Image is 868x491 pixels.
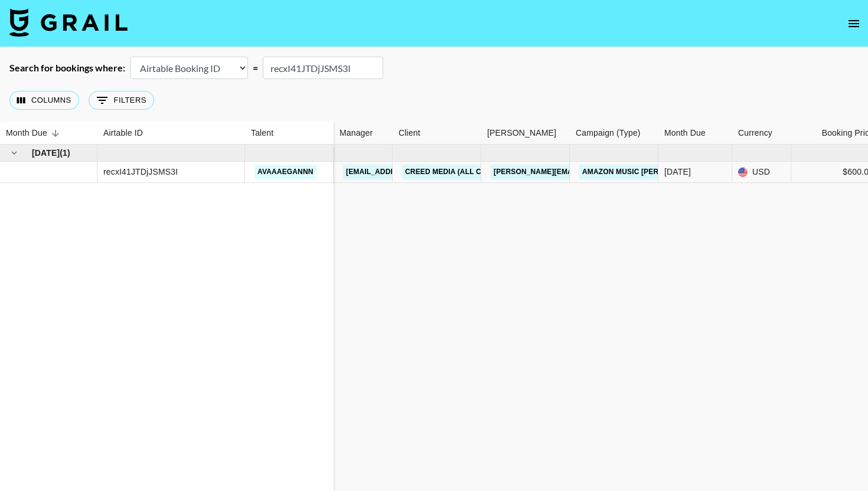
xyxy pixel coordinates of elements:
div: Month Due [658,122,732,145]
div: [PERSON_NAME] [487,122,556,145]
div: Campaign (Type) [570,122,658,145]
div: Manager [340,122,373,145]
div: Talent [251,122,273,145]
a: [PERSON_NAME][EMAIL_ADDRESS][DOMAIN_NAME] [491,165,683,179]
span: [DATE] [32,147,60,159]
div: Booker [481,122,570,145]
div: = [253,62,258,74]
div: Aug '25 [664,166,691,178]
div: Manager [334,122,393,145]
div: Talent [245,122,334,145]
a: Amazon music [PERSON_NAME] [579,165,705,179]
img: Grail Talent [9,8,128,37]
div: Airtable ID [103,122,143,145]
div: Search for bookings where: [9,62,125,74]
div: Client [399,122,420,145]
button: Show filters [89,91,154,110]
button: Select columns [9,91,79,110]
div: Month Due [6,122,47,145]
div: Currency [732,122,791,145]
button: open drawer [842,12,866,35]
a: Creed Media (All Campaigns) [402,165,525,179]
a: avaaaegannn [254,165,316,179]
div: Airtable ID [97,122,245,145]
a: [EMAIL_ADDRESS][DOMAIN_NAME] [343,165,475,179]
span: ( 1 ) [60,147,70,159]
div: recxI41JTDjJSMS3I [103,166,178,178]
div: Campaign (Type) [576,122,641,145]
button: hide children [6,145,22,161]
div: Month Due [664,122,706,145]
div: USD [732,162,791,183]
div: Client [393,122,481,145]
button: Sort [47,125,64,142]
div: Currency [738,122,772,145]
